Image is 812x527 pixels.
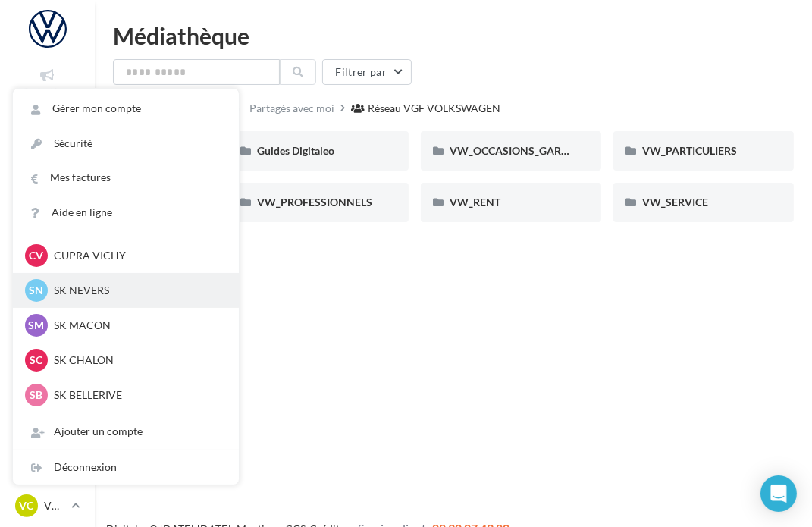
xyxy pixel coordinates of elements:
[13,450,239,485] div: Déconnexion
[450,144,598,157] span: VW_OCCASIONS_GARANTIES
[44,498,65,513] p: VW CHALON
[322,59,412,85] button: Filtrer par
[257,196,372,209] span: VW_PROFESSIONNELS
[12,491,83,520] a: VC VW CHALON
[368,101,500,116] div: Réseau VGF VOLKSWAGEN
[642,196,708,209] span: VW_SERVICE
[29,318,45,333] span: SM
[30,283,44,298] span: SN
[54,353,221,368] p: SK CHALON
[30,248,44,263] span: CV
[54,387,221,403] p: SK BELLERIVE
[642,144,737,157] span: VW_PARTICULIERS
[54,283,221,298] p: SK NEVERS
[22,86,73,98] span: Opérations
[450,196,500,209] span: VW_RENT
[13,196,239,230] a: Aide en ligne
[30,353,43,368] span: SC
[54,318,221,333] p: SK MACON
[113,24,794,47] div: Médiathèque
[13,92,239,126] a: Gérer mon compte
[13,161,239,195] a: Mes factures
[249,101,334,116] div: Partagés avec moi
[13,415,239,449] div: Ajouter un compte
[13,127,239,161] a: Sécurité
[20,498,34,513] span: VC
[30,387,43,403] span: SB
[257,144,334,157] span: Guides Digitaleo
[12,64,83,101] a: Opérations
[760,475,797,512] div: Open Intercom Messenger
[54,248,221,263] p: CUPRA VICHY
